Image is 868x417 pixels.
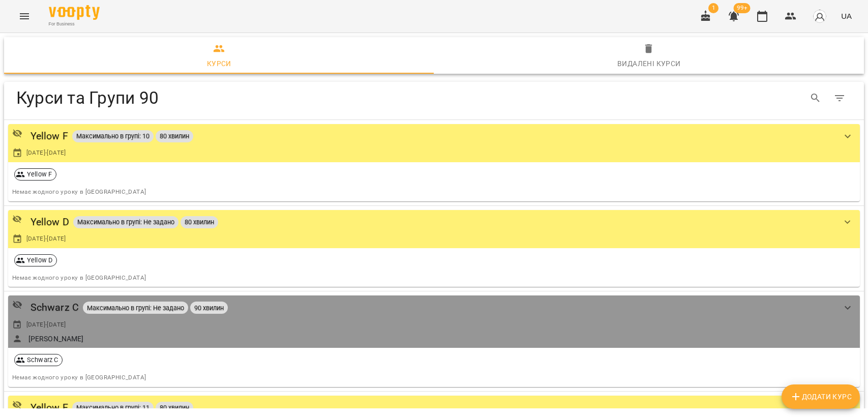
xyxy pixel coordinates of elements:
button: Додати Курс [782,384,860,409]
span: Немає жодного уроку в [GEOGRAPHIC_DATA] [12,188,146,195]
div: Table Toolbar [4,82,864,114]
h4: Курси та Групи 90 [16,87,481,108]
span: Schwarz C [23,355,62,365]
span: Максимально в групі: 11 [72,403,154,412]
span: 80 хвилин [181,218,218,226]
svg: Приватний урок [12,300,22,310]
button: show more [835,295,860,320]
img: Voopty Logo [49,5,100,20]
svg: Приватний урок [12,214,22,224]
span: Немає жодного уроку в [GEOGRAPHIC_DATA] [12,274,146,281]
a: Yellow D [31,214,69,230]
span: Максимально в групі: 10 [72,132,154,140]
button: Search [803,86,828,110]
span: For Business [49,21,100,27]
span: [DATE] - [DATE] [26,320,66,330]
button: Menu [12,4,37,28]
svg: Приватний урок [12,128,22,138]
div: Yellow F [14,168,56,181]
span: Додати Курс [790,391,852,403]
div: Курси [207,57,231,70]
div: Видалені курси [617,57,681,70]
a: [PERSON_NAME] [28,334,84,344]
span: Yellow F [23,170,56,179]
span: 1 [708,3,719,13]
span: 90 хвилин [190,304,228,312]
a: Schwarz C [31,300,79,315]
span: Yellow D [23,256,56,265]
span: [DATE] - [DATE] [26,234,66,244]
button: show more [835,210,860,234]
a: Yellow E [31,400,68,415]
span: 99+ [734,3,751,13]
span: UA [841,11,852,21]
a: Yellow F [31,128,68,144]
span: [DATE] - [DATE] [26,148,66,158]
button: show more [835,124,860,148]
svg: Приватний урок [12,400,22,410]
div: Schwarz C [14,354,63,366]
span: Немає жодного уроку в [GEOGRAPHIC_DATA] [12,374,146,381]
span: Максимально в групі: Не задано [83,304,188,312]
span: Максимально в групі: Не задано [73,218,178,226]
button: UA [837,7,856,25]
span: 80 хвилин [156,403,193,412]
div: Yellow D [14,254,57,266]
span: 80 хвилин [156,132,193,140]
img: avatar_s.png [813,9,827,23]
